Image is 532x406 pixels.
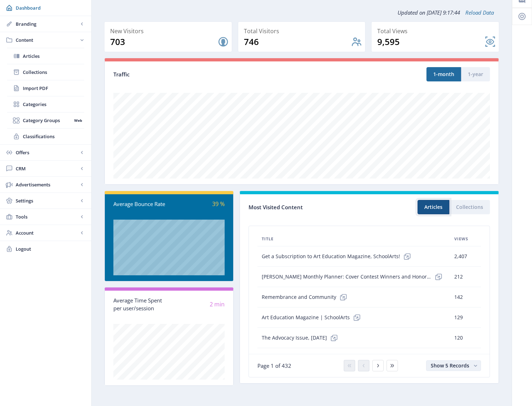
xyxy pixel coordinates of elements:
a: Reload Data [460,9,494,16]
span: Content [16,36,78,44]
div: 2 min [169,300,225,309]
span: Title [262,235,273,243]
span: Offers [16,149,78,156]
div: 746 [244,36,351,47]
button: Articles [418,200,449,214]
span: Page 1 of 432 [257,362,291,369]
div: Average Bounce Rate [113,200,169,208]
span: Settings [16,197,78,204]
div: New Visitors [110,26,229,36]
a: Category GroupsWeb [7,112,84,128]
button: Show 5 Records [426,360,481,371]
a: Articles [7,48,84,64]
div: Updated on [DATE] 9:17:44 [104,4,499,21]
a: Collections [7,64,84,80]
span: Logout [16,245,86,252]
span: Get a Subscription to Art Education Magazine, SchoolArts! [262,252,400,261]
a: Categories [7,96,84,112]
span: 39 % [212,200,225,208]
div: 703 [110,36,218,47]
span: Dashboard [16,4,86,11]
span: Branding [16,20,78,27]
span: Import PDF [23,85,84,92]
button: 1-year [461,67,490,81]
button: 1-month [426,67,461,81]
span: The Advocacy Issue, [DATE] [262,334,327,342]
span: [PERSON_NAME] Monthly Planner: Cover Contest Winners and Honorable Mentions [262,272,431,281]
button: Collections [449,200,490,214]
span: Remembrance and Community [262,293,336,301]
a: Import PDF [7,80,84,96]
span: Classifications [23,133,84,140]
span: Categories [23,101,84,108]
div: 9,595 [377,36,485,47]
span: Tools [16,213,78,220]
span: 142 [454,293,463,301]
span: 2,407 [454,252,467,261]
span: Show 5 Records [431,362,469,369]
span: Views [454,235,468,243]
div: Total Views [377,26,496,36]
span: Articles [23,52,84,60]
a: Classifications [7,129,84,144]
span: Category Groups [23,117,72,124]
div: Average Time Spent per user/session [113,296,169,312]
span: 129 [454,313,463,322]
span: Advertisements [16,181,78,188]
span: Collections [23,69,84,76]
span: 212 [454,272,463,281]
span: 120 [454,334,463,342]
span: Account [16,229,78,236]
div: Most Visited Content [249,202,369,213]
span: Art Education Magazine | SchoolArts [262,313,350,322]
div: Total Visitors [244,26,363,36]
span: CRM [16,165,78,172]
nb-badge: Web [72,117,84,124]
div: Traffic [113,70,302,79]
